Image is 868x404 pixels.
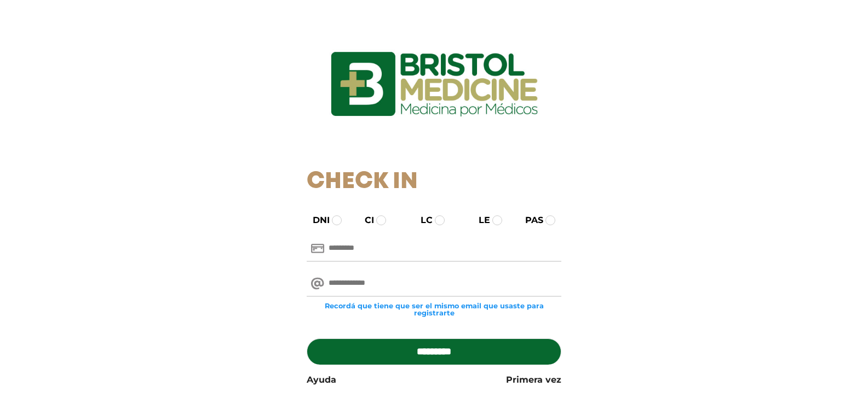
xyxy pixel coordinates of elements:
[286,13,582,155] img: logo_ingresarbristol.jpg
[411,214,433,227] label: LC
[515,214,543,227] label: PAS
[469,214,490,227] label: LE
[303,214,330,227] label: DNI
[307,302,561,317] small: Recordá que tiene que ser el mismo email que usaste para registrarte
[355,214,374,227] label: CI
[307,373,336,387] a: Ayuda
[506,373,561,387] a: Primera vez
[307,168,561,196] h1: Check In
